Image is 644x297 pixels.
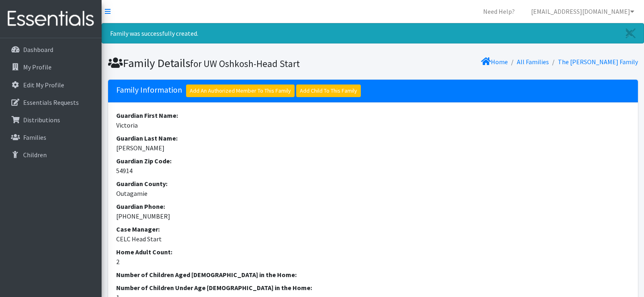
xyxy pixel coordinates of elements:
dt: Case Manager: [116,224,630,234]
dt: Guardian Phone: [116,202,630,211]
p: Distributions [23,116,60,124]
dd: CELC Head Start [116,234,630,244]
a: Families [3,129,98,145]
p: Edit My Profile [23,81,64,89]
dd: 2 [116,257,630,267]
p: My Profile [23,63,52,71]
dt: Guardian Last Name: [116,133,630,143]
dt: Guardian County: [116,179,630,189]
h1: Family Details [108,56,370,70]
dt: Home Adult Count: [116,247,630,257]
dt: Guardian Zip Code: [116,156,630,166]
a: Essentials Requests [3,94,98,111]
dd: Outagamie [116,189,630,198]
a: All Families [517,58,549,66]
dd: [PHONE_NUMBER] [116,211,630,221]
div: Family was successfully created. [102,23,644,43]
dt: Guardian First Name: [116,111,630,120]
p: Families [23,133,46,141]
a: Children [3,147,98,163]
a: Add An Authorized Member To This Family [186,85,295,97]
p: Dashboard [23,46,53,54]
h5: Family Information [108,80,638,102]
a: Need Help? [477,3,521,20]
dt: Number of Children Under Age [DEMOGRAPHIC_DATA] in the Home: [116,283,630,293]
a: Home [481,58,508,66]
a: My Profile [3,59,98,75]
a: Edit My Profile [3,77,98,93]
dd: [PERSON_NAME] [116,143,630,153]
dd: Victoria [116,120,630,130]
a: The [PERSON_NAME] Family [558,58,638,66]
p: Essentials Requests [23,98,79,106]
a: Close [618,24,644,43]
dt: Number of Children Aged [DEMOGRAPHIC_DATA] in the Home: [116,270,630,280]
a: Distributions [3,112,98,128]
dd: 54914 [116,166,630,176]
a: Dashboard [3,41,98,58]
p: Children [23,151,47,159]
img: HumanEssentials [3,5,98,33]
a: Add Child To This Family [296,85,361,97]
a: [EMAIL_ADDRESS][DOMAIN_NAME] [525,3,641,20]
small: for UW Oshkosh-Head Start [190,58,300,69]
